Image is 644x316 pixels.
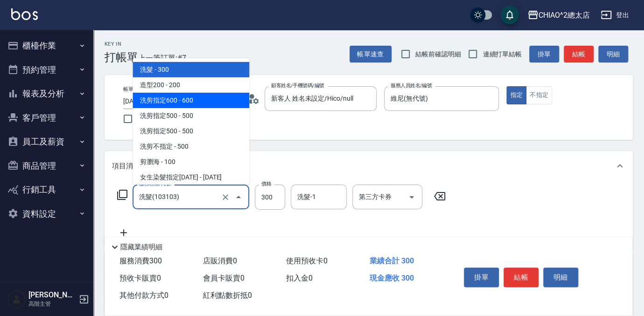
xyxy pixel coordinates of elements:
span: 其他付款方式 0 [119,291,168,300]
span: 女生染髮指定[DATE] - [DATE] [133,170,249,185]
span: 上一筆訂單:#7 [138,52,186,64]
button: Open [404,190,419,205]
span: 造型200 - 200 [133,77,249,93]
span: 業績合計 300 [370,256,414,265]
span: 扣入金 0 [286,274,313,282]
button: 櫃檯作業 [4,34,90,58]
label: 服務人員姓名/編號 [391,82,432,89]
p: 項目消費 [112,161,140,171]
span: 連續打單結帳 [483,49,522,59]
input: YYYY/MM/DD hh:mm [123,94,218,109]
div: CHIAO^2總太店 [539,9,590,21]
button: 資料設定 [4,202,90,226]
h2: Key In [105,41,138,47]
button: CHIAO^2總太店 [524,6,594,25]
span: 預收卡販賣 0 [119,274,161,282]
h3: 打帳單 [105,51,138,64]
span: 洗剪指定500 - 500 [133,108,249,124]
span: 洗剪指定500 - 500 [133,124,249,139]
button: 結帳 [564,46,594,63]
button: 掛單 [464,268,499,287]
button: 客戶管理 [4,106,90,130]
button: save [500,6,519,24]
button: 員工及薪資 [4,130,90,154]
button: 登出 [597,7,633,24]
label: 帳單日期 [123,86,143,93]
span: 洗剪不指定 - 500 [133,139,249,154]
button: 掛單 [529,46,559,63]
span: 洗髮 - 300 [133,62,249,77]
button: 明細 [598,46,628,63]
button: Close [231,190,246,205]
img: Logo [11,8,38,20]
span: 結帳前確認明細 [415,49,461,59]
div: 項目消費 [105,151,633,181]
button: 明細 [543,268,578,287]
button: 指定 [506,86,526,104]
button: 商品管理 [4,154,90,178]
button: 預約管理 [4,58,90,82]
h5: [PERSON_NAME] [28,290,76,300]
span: 使用預收卡 0 [286,256,328,265]
img: Person [7,290,26,309]
span: 會員卡販賣 0 [203,274,245,282]
button: 行銷工具 [4,178,90,202]
button: Clear [219,191,232,204]
label: 顧客姓名/手機號碼/編號 [271,82,324,89]
p: 隱藏業績明細 [120,242,162,252]
span: 服務消費 300 [119,256,162,265]
label: 價格 [261,180,271,187]
span: 洗剪指定600 - 600 [133,93,249,108]
span: 店販消費 0 [203,256,237,265]
button: 不指定 [526,86,552,104]
span: 現金應收 300 [370,274,414,282]
button: 帳單速查 [350,46,392,63]
p: 高階主管 [28,300,76,308]
button: 報表及分析 [4,82,90,106]
span: 剪瀏海 - 100 [133,154,249,170]
span: 紅利點數折抵 0 [203,291,252,300]
button: 結帳 [504,268,539,287]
